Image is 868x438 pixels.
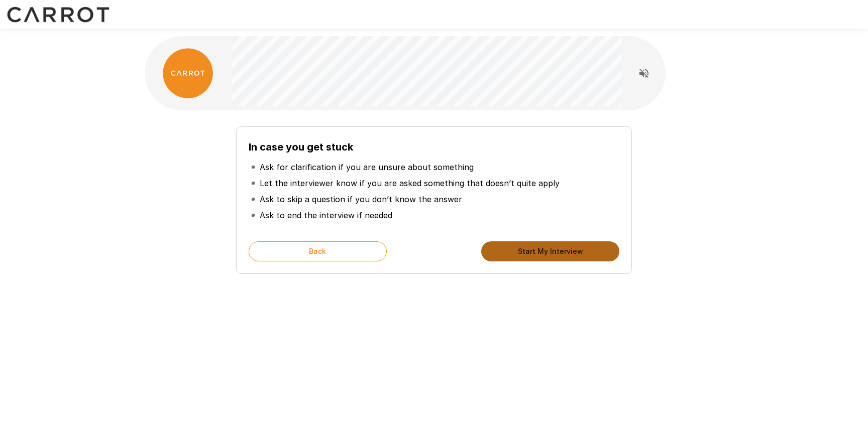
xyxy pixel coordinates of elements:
[249,241,387,261] button: Back
[260,209,392,221] p: Ask to end the interview if needed
[260,161,474,173] p: Ask for clarification if you are unsure about something
[249,141,353,153] b: In case you get stuck
[481,241,619,261] button: Start My Interview
[163,48,213,98] img: carrot_logo.png
[260,193,462,205] p: Ask to skip a question if you don’t know the answer
[634,63,654,83] button: Read questions aloud
[260,177,560,189] p: Let the interviewer know if you are asked something that doesn’t quite apply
